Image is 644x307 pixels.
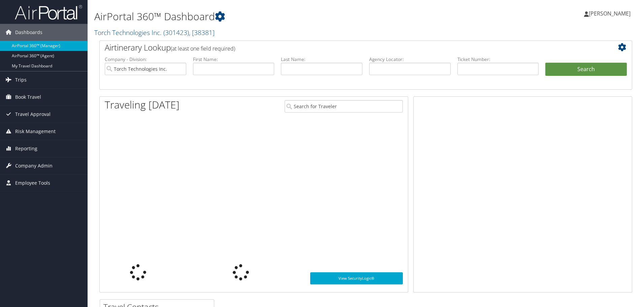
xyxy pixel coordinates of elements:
img: airportal-logo.png [15,4,82,20]
span: Book Travel [15,89,41,105]
a: Torch Technologies Inc. [94,28,215,37]
label: Ticket Number: [457,56,539,63]
span: Dashboards [15,24,42,41]
h2: Airtinerary Lookup [105,42,582,53]
h1: Traveling [DATE] [105,98,180,112]
span: Reporting [15,140,37,157]
span: [PERSON_NAME] [589,10,631,17]
button: Search [545,63,627,76]
a: [PERSON_NAME] [584,3,637,24]
span: (at least one field required) [171,45,235,52]
span: Employee Tools [15,175,50,191]
span: Trips [15,71,27,88]
span: , [ 38381 ] [189,28,215,37]
span: Risk Management [15,123,56,140]
label: Company - Division: [105,56,186,63]
input: Search for Traveler [285,100,403,113]
span: ( 301423 ) [163,28,189,37]
label: Last Name: [281,56,362,63]
span: Company Admin [15,157,53,174]
a: View SecurityLogic® [310,272,403,284]
label: Agency Locator: [369,56,451,63]
label: First Name: [193,56,275,63]
h1: AirPortal 360™ Dashboard [94,9,456,24]
span: Travel Approval [15,106,51,123]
